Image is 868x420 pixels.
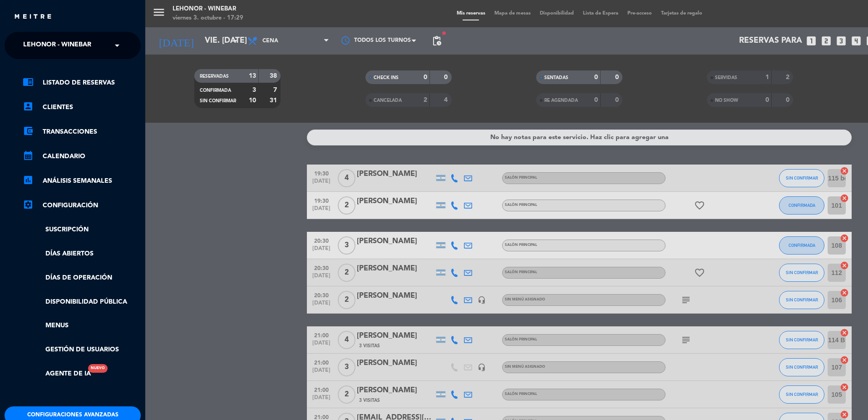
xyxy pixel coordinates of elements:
a: assessmentANÁLISIS SEMANALES [23,175,141,186]
i: calendar_month [23,150,34,161]
a: chrome_reader_modeListado de Reservas [23,77,141,88]
i: settings_applications [23,199,34,210]
div: Nuevo [88,364,108,373]
a: account_balance_walletTransacciones [23,126,141,137]
i: chrome_reader_mode [23,76,34,87]
i: assessment [23,175,34,185]
a: account_boxClientes [23,102,141,113]
a: Gestión de usuarios [23,345,141,355]
a: Menus [23,320,141,331]
a: Agente de IANuevo [23,369,91,379]
i: account_box [23,101,34,112]
i: account_balance_wallet [23,125,34,136]
img: MEITRE [14,14,52,20]
a: Disponibilidad pública [23,297,141,307]
a: Días de Operación [23,273,141,283]
a: Suscripción [23,225,141,235]
a: Configuración [23,200,141,211]
a: Días abiertos [23,249,141,259]
span: Lehonor - Winebar [23,36,91,55]
a: calendar_monthCalendario [23,151,141,162]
